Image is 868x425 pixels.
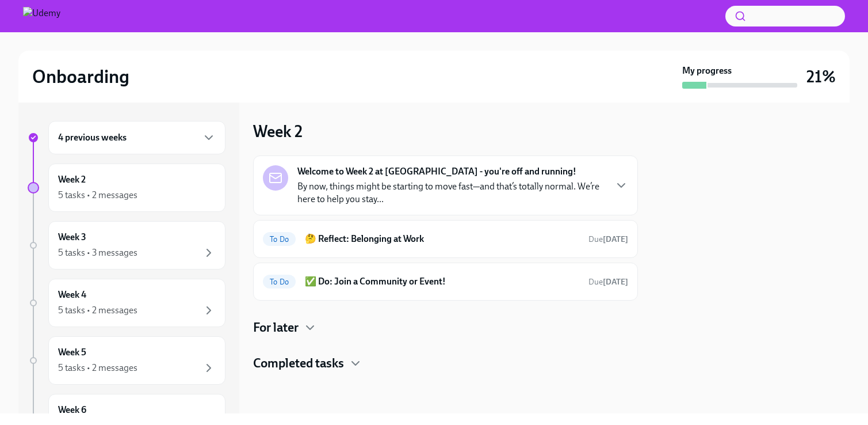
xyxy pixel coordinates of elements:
[58,246,137,259] div: 5 tasks • 3 messages
[32,65,129,88] h2: Onboarding
[48,121,225,154] div: 4 previous weeks
[588,276,628,287] span: August 24th, 2025 01:00
[263,230,628,248] a: To Do🤔 Reflect: Belonging at WorkDue[DATE]
[253,355,638,372] div: Completed tasks
[603,277,628,287] strong: [DATE]
[588,234,628,245] span: August 24th, 2025 01:00
[305,233,579,245] h6: 🤔 Reflect: Belonging at Work
[58,173,86,186] h6: Week 2
[58,231,86,244] h6: Week 3
[253,319,299,336] h4: For later
[253,355,344,372] h4: Completed tasks
[263,235,296,244] span: To Do
[28,279,225,327] a: Week 45 tasks • 2 messages
[23,7,60,25] img: Udemy
[58,131,127,144] h6: 4 previous weeks
[305,275,579,288] h6: ✅ Do: Join a Community or Event!
[58,289,86,301] h6: Week 4
[263,278,296,286] span: To Do
[28,336,225,385] a: Week 55 tasks • 2 messages
[253,121,303,142] h3: Week 2
[58,404,86,416] h6: Week 6
[588,277,628,287] span: Due
[603,234,628,244] strong: [DATE]
[58,189,137,202] div: 5 tasks • 2 messages
[58,346,86,359] h6: Week 5
[588,234,628,244] span: Due
[28,221,225,270] a: Week 35 tasks • 3 messages
[253,319,638,336] div: For later
[58,362,137,374] div: 5 tasks • 2 messages
[263,272,628,291] a: To Do✅ Do: Join a Community or Event!Due[DATE]
[297,180,605,206] p: By now, things might be starting to move fast—and that’s totally normal. We’re here to help you s...
[28,164,225,212] a: Week 25 tasks • 2 messages
[58,304,137,317] div: 5 tasks • 2 messages
[297,165,576,178] strong: Welcome to Week 2 at [GEOGRAPHIC_DATA] - you're off and running!
[682,64,732,77] strong: My progress
[806,66,836,87] h3: 21%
